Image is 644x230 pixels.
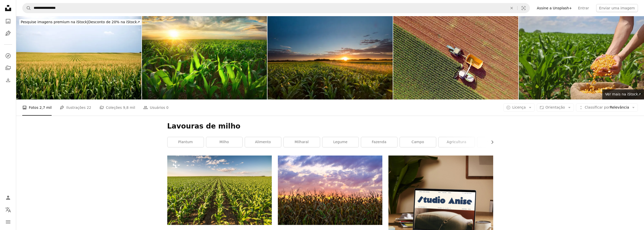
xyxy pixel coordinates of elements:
[393,16,518,99] img: Máquinas agrícolas colhendo milho para ração ou etanol
[3,28,13,38] a: Ilustrações
[534,4,575,12] a: Assine a Unsplash+
[267,16,393,99] img: Bela vista da fazenda de milho durante o pôr do sol
[167,156,272,225] img: Campo de milho verde em estágio inicial
[517,3,530,13] button: Pesquisa visual
[167,188,272,192] a: Campo de milho verde em estágio inicial
[488,137,493,147] button: rolar lista para a direita
[537,104,574,112] button: Orientação
[519,16,644,99] img: Grãos de milho nas mãos de um agricultor bem-sucedido, em um campo de milho verde de fundo
[168,137,204,147] a: plantum
[166,105,169,110] span: 0
[284,137,320,147] a: milharal
[278,156,382,225] img: um campo de trigo com um pôr do sol no fundo
[167,122,493,131] h1: Lavouras de milho
[143,99,169,116] a: Usuários 0
[596,4,638,12] button: Enviar uma imagem
[23,3,31,13] button: Pesquise na Unsplash
[3,75,13,85] a: Histórico de downloads
[400,137,436,147] a: campo
[99,99,135,116] a: Coleções 9,8 mil
[512,105,526,109] span: Licença
[16,16,141,99] img: Um campo de milho ao anoitecer
[439,137,475,147] a: agricultura
[206,137,242,147] a: milho
[3,16,13,26] a: Fotos
[278,188,382,192] a: um campo de trigo com um pôr do sol no fundo
[503,104,534,112] button: Licença
[142,16,267,99] img: Plantas de milho novas iluminadas pelo sol em um campo aberto ao pôr do sol
[3,51,13,61] a: Explorar
[3,193,13,203] a: Entrar / Cadastrar-se
[3,63,13,73] a: Coleções
[602,89,644,99] a: Ver mais na iStock↗
[3,217,13,227] button: Menu
[60,99,91,116] a: Ilustrações 22
[16,16,144,28] a: Pesquise imagens premium na iStock|Desconto de 20% na iStock↗
[22,3,530,13] form: Pesquise conteúdo visual em todo o site
[361,137,397,147] a: fazenda
[477,137,513,147] a: natureza
[605,92,641,96] span: Ver mais na iStock ↗
[575,4,592,12] a: Entrar
[21,20,88,24] span: Pesquise imagens premium na iStock |
[87,105,91,110] span: 22
[322,137,359,147] a: legume
[576,104,638,112] button: Classificar porRelevância
[585,105,610,109] span: Classificar por
[21,20,140,24] span: Desconto de 20% na iStock ↗
[245,137,281,147] a: alimento
[506,3,517,13] button: Limpar
[585,105,629,110] span: Relevância
[123,105,135,110] span: 9,8 mil
[3,205,13,215] button: Idioma
[546,105,565,109] span: Orientação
